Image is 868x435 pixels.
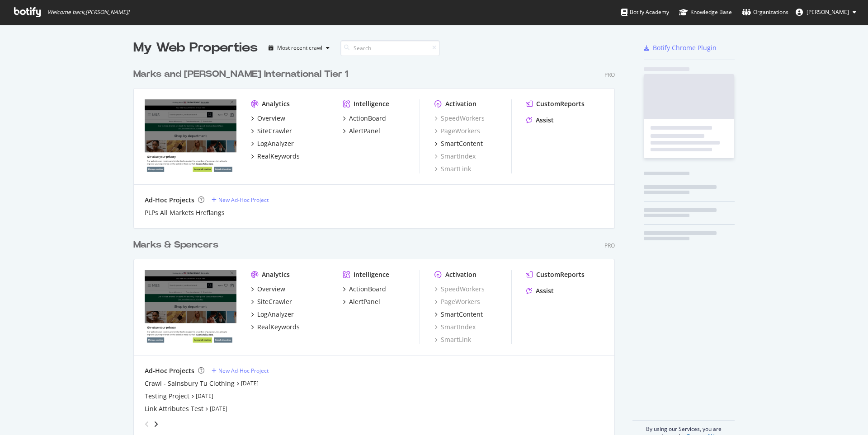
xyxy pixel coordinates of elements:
[210,405,227,412] a: [DATE]
[145,99,236,173] img: www.marksandspencer.com
[604,71,615,79] div: Pro
[340,40,440,56] input: Search
[526,286,554,295] a: Assist
[257,323,300,332] div: RealKeywords
[218,367,269,374] div: New Ad-Hoc Project
[434,335,471,344] a: SmartLink
[257,310,294,319] div: LogAnalyzer
[257,152,300,161] div: RealKeywords
[644,43,717,52] a: Botify Chrome Plugin
[349,126,380,136] div: AlertPanel
[133,239,218,252] div: Marks & Spencers
[47,9,129,16] span: Welcome back, [PERSON_NAME] !
[807,8,849,16] span: Andrea Scalia
[434,285,485,294] a: SpeedWorkers
[434,323,476,332] a: SmartIndex
[354,99,389,108] div: Intelligence
[251,139,294,148] a: LogAnalyzer
[133,239,222,252] a: Marks & Spencers
[145,404,203,413] a: Link Attributes Test
[251,310,294,319] a: LogAnalyzer
[145,270,236,343] img: www.marksandspencer.com/
[349,297,380,306] div: AlertPanel
[251,126,292,136] a: SiteCrawler
[434,152,476,161] a: SmartIndex
[212,196,269,204] a: New Ad-Hoc Project
[434,164,471,173] a: SmartLink
[343,126,380,136] a: AlertPanel
[434,310,483,319] a: SmartContent
[621,8,669,17] div: Botify Academy
[257,285,285,294] div: Overview
[349,285,386,294] div: ActionBoard
[262,99,290,108] div: Analytics
[145,208,225,217] a: PLPs All Markets Hreflangs
[434,114,485,123] a: SpeedWorkers
[441,139,483,148] div: SmartContent
[445,99,476,108] div: Activation
[354,270,389,279] div: Intelligence
[133,39,258,57] div: My Web Properties
[257,114,285,123] div: Overview
[788,5,863,19] button: [PERSON_NAME]
[145,196,194,205] div: Ad-Hoc Projects
[536,270,585,279] div: CustomReports
[343,285,386,294] a: ActionBoard
[145,366,194,375] div: Ad-Hoc Projects
[349,114,386,123] div: ActionBoard
[653,43,717,52] div: Botify Chrome Plugin
[526,99,585,108] a: CustomReports
[536,116,554,125] div: Assist
[133,68,352,81] a: Marks and [PERSON_NAME] International Tier 1
[251,114,285,123] a: Overview
[145,379,235,388] a: Crawl - Sainsbury Tu Clothing
[604,242,615,249] div: Pro
[434,297,480,306] a: PageWorkers
[262,270,290,279] div: Analytics
[434,126,480,136] a: PageWorkers
[218,196,269,204] div: New Ad-Hoc Project
[251,297,292,306] a: SiteCrawler
[196,392,213,400] a: [DATE]
[251,285,285,294] a: Overview
[536,286,554,295] div: Assist
[445,270,476,279] div: Activation
[145,392,189,401] a: Testing Project
[679,8,732,17] div: Knowledge Base
[212,367,269,374] a: New Ad-Hoc Project
[257,297,292,306] div: SiteCrawler
[251,152,300,161] a: RealKeywords
[257,126,292,136] div: SiteCrawler
[434,139,483,148] a: SmartContent
[526,116,554,125] a: Assist
[141,417,153,431] div: angle-left
[257,139,294,148] div: LogAnalyzer
[251,323,300,332] a: RealKeywords
[742,8,788,17] div: Organizations
[241,379,259,387] a: [DATE]
[153,420,159,429] div: angle-right
[343,114,386,123] a: ActionBoard
[277,45,322,51] div: Most recent crawl
[265,41,333,55] button: Most recent crawl
[526,270,585,279] a: CustomReports
[441,310,483,319] div: SmartContent
[536,99,585,108] div: CustomReports
[343,297,380,306] a: AlertPanel
[133,68,348,81] div: Marks and [PERSON_NAME] International Tier 1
